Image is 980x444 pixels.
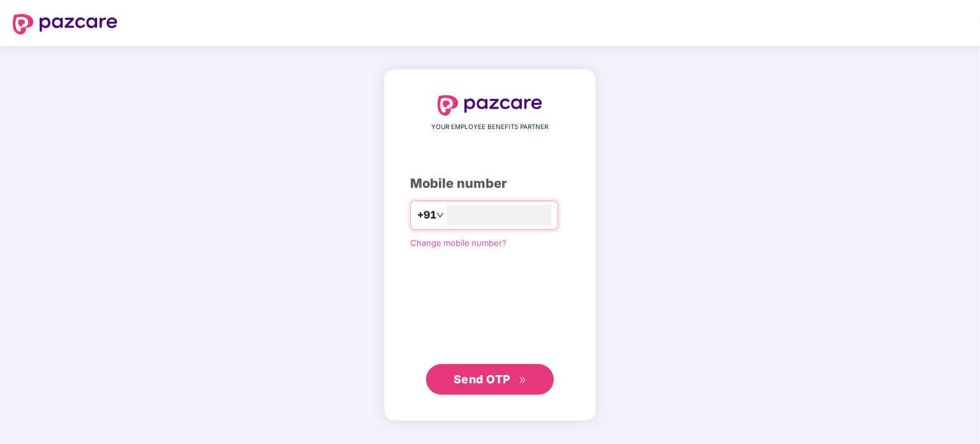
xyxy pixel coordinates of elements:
[13,14,118,34] img: logo
[519,376,527,385] span: double-right
[426,364,554,395] button: Send OTPdouble-right
[417,207,436,223] span: +91
[438,95,542,116] img: logo
[436,211,444,219] span: down
[432,122,549,132] span: YOUR EMPLOYEE BENEFITS PARTNER
[454,372,510,386] span: Send OTP
[410,238,507,248] a: Change mobile number?
[410,174,570,194] div: Mobile number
